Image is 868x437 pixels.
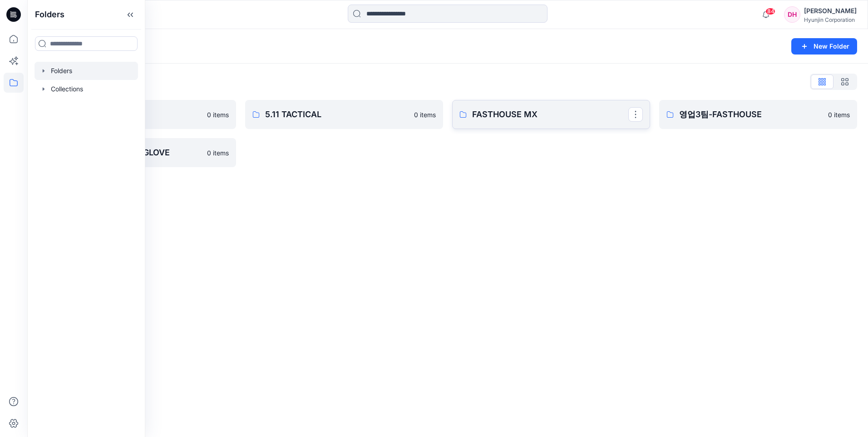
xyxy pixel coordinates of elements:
p: 영업3팀-FASTHOUSE [679,108,823,121]
p: 0 items [828,110,850,119]
p: 0 items [207,148,229,158]
p: 0 items [207,110,229,119]
button: New Folder [791,38,857,55]
div: [PERSON_NAME] [804,5,857,16]
a: 5.11 TACTICAL0 items [245,100,443,129]
a: 영업3팀-FASTHOUSE0 items [659,100,857,129]
p: 5.11 TACTICAL [265,108,409,121]
div: DH [784,6,800,23]
div: Hyunjin Corporation [804,16,857,23]
a: FASTHOUSE MX [452,100,650,129]
p: 0 items [414,110,436,119]
span: 84 [765,8,775,15]
p: FASTHOUSE MX [472,108,628,121]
